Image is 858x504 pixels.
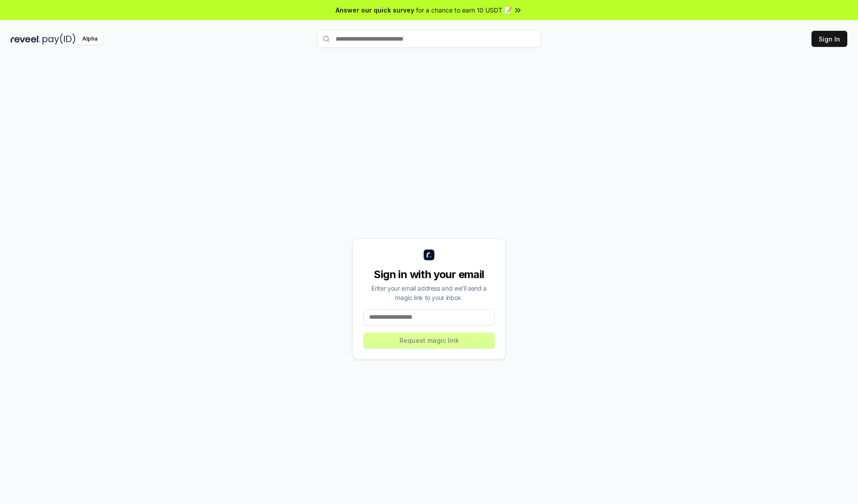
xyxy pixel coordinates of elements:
img: reveel_dark [11,33,41,45]
span: Answer our quick survey [336,5,414,15]
div: Alpha [77,33,102,45]
span: for a chance to earn 10 USDT 📝 [416,5,512,15]
div: Sign in with your email [363,267,495,282]
img: pay_id [42,33,76,45]
div: Enter your email address and we’ll send a magic link to your inbox. [363,283,495,302]
img: logo_small [424,250,434,260]
button: Sign In [812,31,847,47]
